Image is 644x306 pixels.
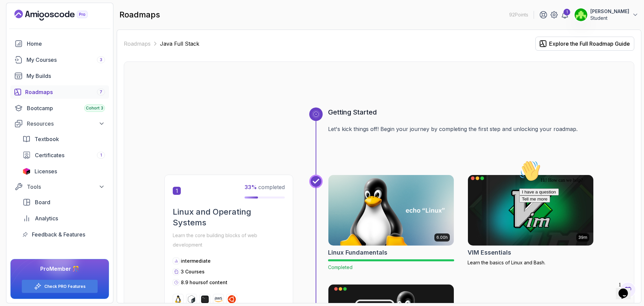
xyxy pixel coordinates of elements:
span: Licenses [35,167,57,175]
h2: Linux and Operating Systems [173,207,285,228]
span: 7 [100,89,102,95]
span: 33 % [245,184,257,190]
p: intermediate [181,258,211,264]
div: 1 [563,9,570,15]
div: Resources [27,120,105,128]
button: Resources [10,118,109,130]
button: user profile image[PERSON_NAME]Student [574,8,639,21]
span: Completed [328,264,353,270]
iframe: chat widget [517,158,637,276]
p: Learn the basics of Linux and Bash. [468,259,594,266]
a: Roadmaps [124,40,151,48]
p: 92 Points [509,11,528,18]
img: bash logo [187,295,196,303]
div: Roadmaps [25,88,105,96]
button: Tools [10,181,109,193]
button: Tell me more [3,38,34,45]
a: Landing page [14,10,103,20]
p: Student [590,15,629,21]
div: Home [27,40,105,48]
p: 8.9 hours of content [181,279,227,286]
h3: Getting Started [328,107,594,117]
span: 3 [100,57,102,62]
iframe: chat widget [616,279,637,299]
img: jetbrains icon [22,168,31,175]
button: I have a question [3,31,42,38]
span: Feedback & Features [32,230,85,238]
a: roadmaps [10,85,109,99]
img: :wave: [3,3,24,24]
a: Check PRO Features [44,284,86,289]
a: board [18,195,109,209]
a: 1 [561,11,569,19]
p: Learn the core building blocks of web development [173,231,285,250]
a: bootcamp [10,101,109,115]
span: Analytics [35,214,58,222]
a: textbook [18,132,109,146]
p: Java Full Stack [160,40,199,48]
span: 1 [100,152,102,158]
a: Linux Fundamentals card6.00hLinux FundamentalsCompleted [328,175,454,271]
span: 3 Courses [181,269,205,274]
a: builds [10,69,109,83]
a: VIM Essentials card39mVIM EssentialsLearn the basics of Linux and Bash. [468,175,594,266]
span: Hi! How can we help? [3,20,66,25]
a: certificates [18,148,109,162]
button: Explore the Full Roadmap Guide [535,37,634,51]
span: Certificates [35,151,64,159]
div: Bootcamp [27,104,105,112]
a: licenses [18,165,109,178]
a: analytics [18,212,109,225]
p: Let's kick things off! Begin your journey by completing the first step and unlocking your roadmap. [328,125,594,133]
h2: VIM Essentials [468,248,511,257]
img: ubuntu logo [228,295,236,303]
div: My Courses [26,56,105,64]
img: linux logo [174,295,182,303]
span: Cohort 3 [86,105,103,111]
span: Board [35,198,50,206]
h2: Linux Fundamentals [328,248,387,257]
a: feedback [18,228,109,241]
p: 6.00h [436,235,448,240]
div: Tools [27,183,105,191]
img: terminal logo [201,295,209,303]
img: user profile image [575,8,587,21]
div: 👋Hi! How can we help?I have a questionTell me more [3,3,123,45]
a: home [10,37,109,50]
div: My Builds [26,72,105,80]
span: completed [245,184,285,190]
div: Explore the Full Roadmap Guide [549,40,630,48]
span: Textbook [35,135,59,143]
a: courses [10,53,109,67]
button: Check PRO Features [21,279,98,293]
span: 1 [173,187,181,195]
img: aws logo [214,295,222,303]
p: [PERSON_NAME] [590,8,629,15]
h2: roadmaps [119,9,160,20]
img: Linux Fundamentals card [328,175,454,246]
